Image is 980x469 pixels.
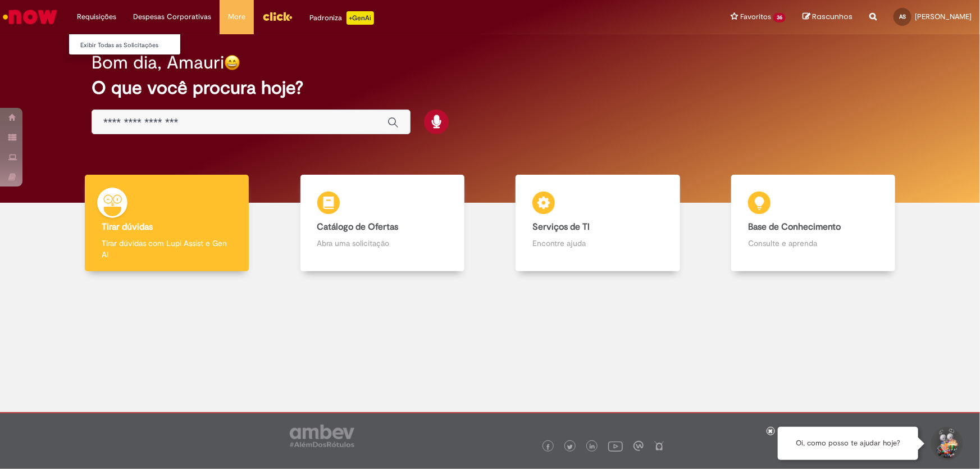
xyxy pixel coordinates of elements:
[77,11,116,22] span: Requisições
[102,238,232,260] p: Tirar dúvidas com Lupi Assist e Gen Ai
[228,11,245,22] span: More
[224,54,240,71] img: happy-face.png
[812,11,853,22] span: Rascunhos
[309,11,374,25] div: Padroniza
[773,13,786,22] span: 36
[705,175,921,272] a: Base de Conhecimento Consulte e aprenda
[803,12,853,22] a: Rascunhos
[633,441,644,451] img: logo_footer_workplace.png
[1,6,59,28] img: ServiceNow
[317,221,399,233] b: Catálogo de Ofertas
[545,444,551,450] img: logo_footer_facebook.png
[748,221,841,233] b: Base de Conhecimento
[590,444,595,450] img: logo_footer_linkedin.png
[532,221,590,233] b: Serviços de TI
[899,13,906,20] span: AS
[59,175,275,272] a: Tirar dúvidas Tirar dúvidas com Lupi Assist e Gen Ai
[347,11,374,25] p: +GenAi
[567,444,573,450] img: logo_footer_twitter.png
[490,175,706,272] a: Serviços de TI Encontre ajuda
[654,441,664,451] img: logo_footer_naosei.png
[778,427,918,460] div: Oi, como posso te ajudar hoje?
[317,238,448,249] p: Abra uma solicitação
[69,39,193,52] a: Exibir Todas as Solicitações
[92,78,888,98] h2: O que você procura hoje?
[748,238,878,249] p: Consulte e aprenda
[133,11,211,22] span: Despesas Corporativas
[102,221,153,233] b: Tirar dúvidas
[290,425,354,447] img: logo_footer_ambev_rotulo_gray.png
[92,53,224,72] h2: Bom dia, Amauri
[929,427,963,461] button: Iniciar Conversa de Suporte
[740,11,771,22] span: Favoritos
[915,12,972,21] span: [PERSON_NAME]
[608,439,623,453] img: logo_footer_youtube.png
[532,238,663,249] p: Encontre ajuda
[275,175,490,272] a: Catálogo de Ofertas Abra uma solicitação
[69,34,181,55] ul: Requisições
[262,8,293,25] img: click_logo_yellow_360x200.png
